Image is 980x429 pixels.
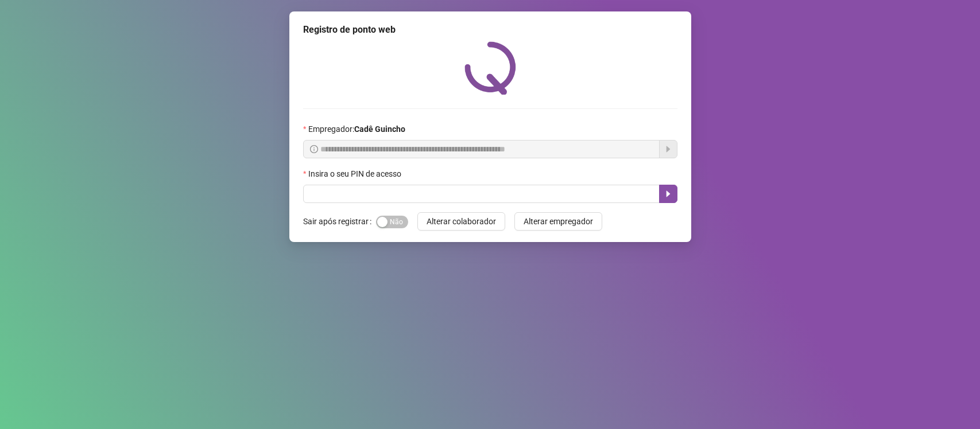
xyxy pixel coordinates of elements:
[514,212,602,231] button: Alterar empregador
[310,145,318,153] span: info-circle
[303,23,677,37] div: Registro de ponto web
[427,215,496,228] span: Alterar colaborador
[664,189,673,198] span: caret-right
[308,123,405,135] span: Empregador :
[464,41,516,95] img: QRPoint
[303,212,376,231] label: Sair após registrar
[303,167,409,180] label: Insira o seu PIN de acesso
[524,215,593,228] span: Alterar empregador
[354,124,405,134] strong: Cadê Guincho
[417,212,505,231] button: Alterar colaborador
